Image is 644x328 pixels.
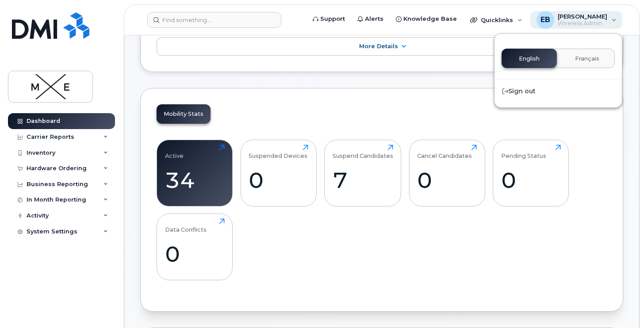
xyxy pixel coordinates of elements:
span: More Details [359,43,398,50]
div: Quicklinks [464,11,529,29]
div: Cancel Candidates [417,145,472,159]
div: Edward Bangalan [530,11,623,29]
span: Knowledge Base [403,15,457,23]
div: Suspend Candidates [333,145,393,159]
a: Knowledge Base [390,10,463,28]
div: Data Conflicts [165,218,207,233]
div: Suspended Devices [249,145,307,159]
a: Suspended Devices0 [249,145,308,201]
a: Active34 [165,145,225,201]
span: Wireless Admin [558,20,607,27]
a: Cancel Candidates0 [417,145,477,201]
a: Pending Status0 [501,145,561,201]
span: Support [320,15,345,23]
div: 34 [165,167,225,193]
span: [PERSON_NAME] [558,13,607,20]
span: Français [575,55,599,62]
span: Alerts [365,15,383,23]
div: 0 [249,167,308,193]
span: EB [540,15,550,25]
div: Active [165,145,184,159]
a: Alerts [351,10,390,28]
div: 0 [417,167,477,193]
input: Find something... [147,12,281,28]
a: Data Conflicts0 [165,218,225,275]
div: Sign out [494,83,622,99]
a: Support [307,10,351,28]
div: 0 [501,167,561,193]
div: 7 [333,167,393,193]
div: Pending Status [501,145,546,159]
span: Quicklinks [481,16,513,23]
div: 0 [165,241,225,267]
a: Suspend Candidates7 [333,145,393,201]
